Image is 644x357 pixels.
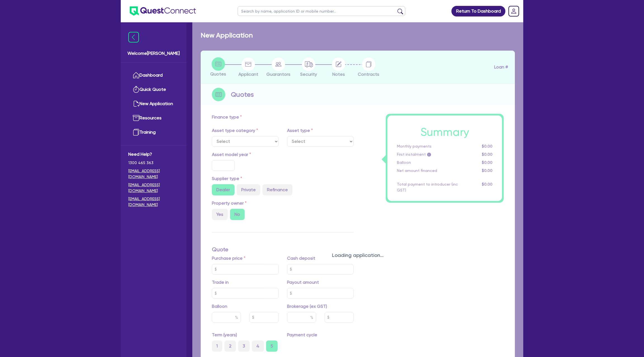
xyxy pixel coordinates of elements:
a: [EMAIL_ADDRESS][DOMAIN_NAME] [128,168,179,180]
a: Quick Quote [128,82,179,97]
a: Dropdown toggle [506,4,521,18]
a: New Application [128,97,179,111]
a: Resources [128,111,179,125]
span: Need Help? [128,151,179,158]
div: Loading application... [192,251,523,259]
a: Return To Dashboard [451,6,505,16]
span: 1300 465 363 [128,160,179,166]
img: new-application [133,100,139,107]
span: Welcome [PERSON_NAME] [127,50,180,57]
img: quick-quote [133,86,139,93]
img: training [133,129,139,136]
img: quest-connect-logo-blue [130,6,196,16]
a: [EMAIL_ADDRESS][DOMAIN_NAME] [128,182,179,194]
img: icon-menu-close [128,32,139,42]
img: resources [133,115,139,121]
a: Dashboard [128,68,179,82]
a: Training [128,125,179,140]
input: Search by name, application ID or mobile number... [238,6,405,16]
a: [EMAIL_ADDRESS][DOMAIN_NAME] [128,196,179,208]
